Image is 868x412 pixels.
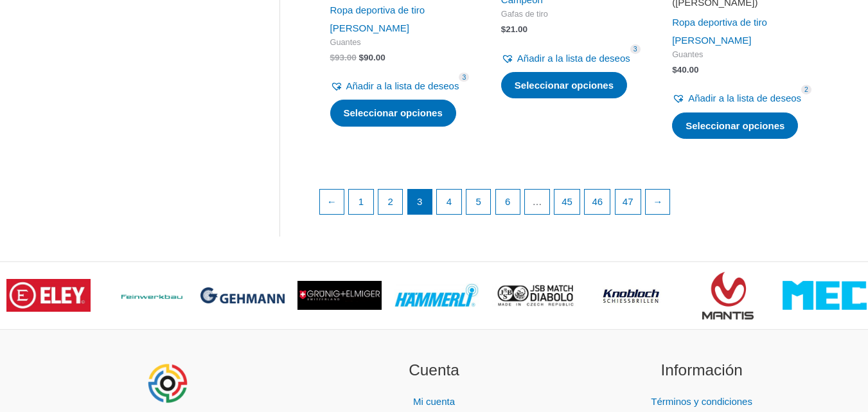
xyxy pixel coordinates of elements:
font: $ [359,53,364,62]
font: 1 [359,196,364,207]
font: 47 [623,196,633,207]
img: logotipo de la marca [6,279,91,312]
font: 90.00 [364,53,385,62]
font: $ [330,53,335,62]
a: Ropa deportiva de tiro [PERSON_NAME] [330,4,425,33]
font: Cuenta [409,361,459,379]
a: Seleccione opciones para “Guante de mano con gatillo CONTACT IV (SAUER)” [672,112,798,139]
a: Términos y condiciones [651,396,752,407]
a: Seleccione opciones para “Guante Top Ten (SAUER)” [330,100,456,127]
font: 5 [475,196,481,207]
a: Página 1 [349,190,373,214]
a: Página 46 [585,190,610,214]
a: Añadir a la lista de deseos [501,49,630,67]
a: Página 2 [378,190,403,214]
font: Información [661,361,743,379]
font: 93.00 [335,53,357,62]
a: Ropa deportiva de tiro [PERSON_NAME] [672,17,767,46]
font: 3 [462,73,466,81]
font: 3 [633,45,637,53]
a: Página 47 [616,190,641,214]
font: … [532,196,542,207]
a: Añadir a la lista de deseos [330,77,459,95]
font: 2 [804,85,808,93]
a: Página 45 [554,190,580,214]
font: Seleccionar opciones [515,80,614,91]
font: Seleccionar opciones [344,107,443,118]
font: 21.00 [506,24,527,34]
font: Añadir a la lista de deseos [517,53,630,64]
a: ← [320,190,344,214]
font: 46 [592,196,603,207]
font: → [653,196,662,207]
font: Guantes [672,49,703,59]
font: $ [501,24,506,34]
font: Añadir a la lista de deseos [346,80,459,91]
font: 3 [417,196,422,207]
font: ← [327,196,337,207]
font: Seleccionar opciones [686,120,784,131]
font: Añadir a la lista de deseos [688,93,801,103]
font: Guantes [330,37,361,47]
a: Seleccione las opciones para “ISSF Eye-Shield” [501,72,627,99]
a: Página 5 [466,190,491,214]
font: 6 [505,196,510,207]
font: 45 [562,196,572,207]
nav: Paginación de productos [319,189,819,221]
a: Mi cuenta [413,396,455,407]
font: Gafas de tiro [501,9,548,19]
font: $ [672,65,677,75]
font: 2 [387,196,393,207]
a: Página 6 [496,190,520,214]
font: 4 [447,196,452,207]
a: → [646,190,670,214]
a: Añadir a la lista de deseos [672,89,801,107]
a: Página 4 [437,190,461,214]
font: 40.00 [677,65,699,75]
span: Página 3 [408,190,432,214]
